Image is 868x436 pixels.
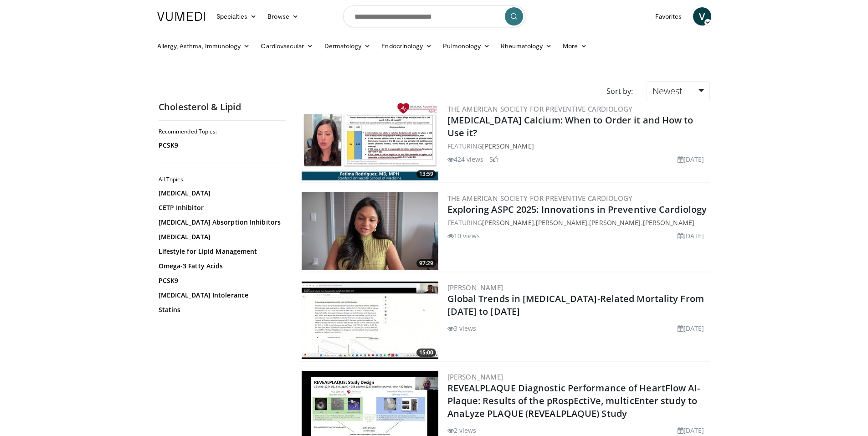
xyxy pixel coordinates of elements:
h2: Recommended Topics: [159,128,284,135]
div: FEATURING , , , [447,218,708,227]
a: Rheumatology [495,37,557,55]
a: Favorites [650,7,688,26]
a: Statins [159,305,282,314]
a: Allergy, Asthma, Immunology [152,37,256,55]
a: V [693,7,711,26]
li: 424 views [447,154,484,164]
a: REVEALPLAQUE Diagnostic Performance of HeartFlow AI-Plaque: Results of the pRospEctiVe, multicEnt... [447,382,700,420]
a: Pulmonology [437,37,495,55]
input: Search topics, interventions [343,5,525,27]
li: 10 views [447,231,480,241]
a: 13:59 [302,103,438,180]
a: Specialties [211,7,262,26]
a: [MEDICAL_DATA] Intolerance [159,291,282,300]
li: 3 views [447,323,477,333]
a: [PERSON_NAME] [643,218,694,227]
a: [PERSON_NAME] [447,283,503,292]
a: Dermatology [319,37,376,55]
h2: Cholesterol & Lipid [159,101,286,113]
a: [MEDICAL_DATA] Calcium: When to Order it and How to Use it? [447,114,693,139]
span: 15:00 [416,349,436,357]
div: FEATURING [447,141,708,151]
a: The American Society for Preventive Cardiology [447,194,633,203]
li: [DATE] [678,323,704,333]
span: 97:29 [416,259,436,267]
li: 5 [489,154,498,164]
a: 97:29 [302,192,438,270]
span: Newest [652,85,683,97]
a: Exploring ASPC 2025: Innovations in Preventive Cardiology [447,203,707,215]
a: CETP Inhibitor [159,203,282,212]
a: [MEDICAL_DATA] [159,232,282,241]
img: VuMedi Logo [157,12,205,21]
a: The American Society for Preventive Cardiology [447,104,633,113]
img: 65187a12-683a-4670-aab9-1947a8c5148c.300x170_q85_crop-smart_upscale.jpg [302,192,438,270]
li: [DATE] [678,154,704,164]
a: Omega-3 Fatty Acids [159,262,282,271]
img: 2bd39402-6386-41d4-8284-c73209d66970.300x170_q85_crop-smart_upscale.jpg [302,103,438,180]
a: Newest [647,81,709,101]
a: [PERSON_NAME] [589,218,641,227]
a: Lifestyle for Lipid Management [159,247,282,256]
a: Browse [262,7,304,26]
a: Endocrinology [376,37,437,55]
a: [MEDICAL_DATA] [159,189,282,198]
a: [PERSON_NAME] [447,372,503,381]
li: 2 views [447,426,477,435]
li: [DATE] [678,231,704,241]
a: PCSK9 [159,276,282,285]
a: PCSK9 [159,141,282,150]
a: [PERSON_NAME] [482,142,534,150]
img: 1c6a4e90-4a61-41a6-b0c0-5b9170d54451.300x170_q85_crop-smart_upscale.jpg [302,282,438,359]
a: [PERSON_NAME] [536,218,587,227]
li: [DATE] [678,426,704,435]
a: [MEDICAL_DATA] Absorption Inhibitors [159,218,282,227]
span: 13:59 [416,170,436,178]
div: Sort by: [600,81,640,101]
h2: All Topics: [159,176,284,183]
a: Cardiovascular [255,37,318,55]
a: [PERSON_NAME] [482,218,534,227]
a: 15:00 [302,282,438,359]
a: More [557,37,592,55]
a: Global Trends in [MEDICAL_DATA]-Related Mortality From [DATE] to [DATE] [447,292,704,318]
